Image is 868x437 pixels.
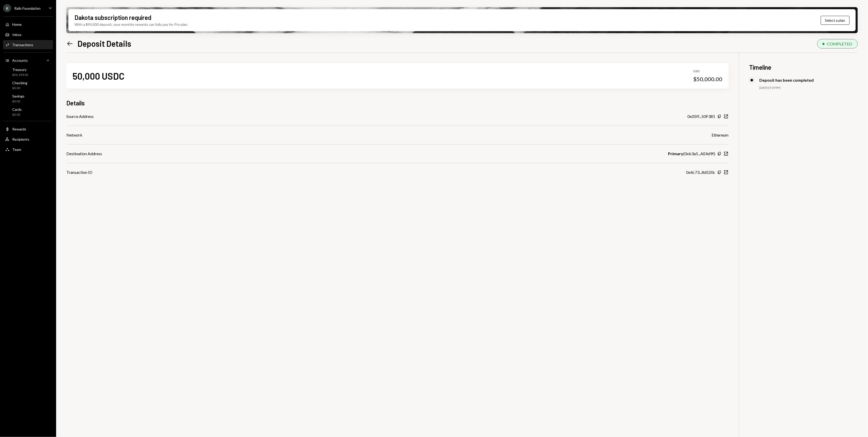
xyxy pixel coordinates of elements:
[668,151,715,157] div: ( 0xb3a5...AE4d9f )
[693,69,723,74] div: USD
[12,43,33,47] div: Transactions
[12,22,22,27] div: Home
[12,94,24,98] div: Savings
[688,113,715,119] div: 0x05ff...50F381
[12,127,26,131] div: Rewards
[66,132,82,138] div: Network
[827,41,852,46] div: COMPLETED
[66,169,92,175] div: Transaction ID
[12,137,29,141] div: Recipients
[749,63,858,71] h3: Timeline
[3,92,53,105] a: Savings$0.00
[3,40,53,49] a: Transactions
[12,67,28,72] div: Treasury
[78,38,131,48] h1: Deposit Details
[66,99,85,107] h3: Details
[75,22,188,27] div: With a $90,000 deposit, your monthly rewards can fully pay for Pro plan.
[3,4,11,12] div: R
[3,66,53,78] a: Treasury$56,194.00
[12,107,22,112] div: Cards
[3,56,53,65] a: Accounts
[668,151,684,157] b: Primary
[66,151,102,157] div: Destination Address
[712,132,729,138] div: Ethereum
[3,145,53,154] a: Team
[12,147,21,152] div: Team
[3,79,53,91] a: Checking$0.00
[693,76,723,83] div: $50,000.00
[12,99,24,104] div: $0.00
[686,169,715,175] div: 0x4c73...8d520c
[821,16,850,25] button: Select a plan
[66,113,94,119] div: Source Address
[3,124,53,133] a: Rewards
[72,70,125,82] div: 50,000 USDC
[12,32,21,37] div: Inbox
[12,58,28,63] div: Accounts
[12,113,22,117] div: $0.00
[12,73,28,77] div: $56,194.00
[12,86,27,90] div: $0.00
[75,13,151,22] div: Dakota subscription required
[760,78,814,82] div: Deposit has been completed
[3,20,53,29] a: Home
[760,86,858,90] div: [DATE] 9:39 PM
[14,6,41,10] div: Rails Foundation
[3,30,53,39] a: Inbox
[12,81,27,85] div: Checking
[3,135,53,144] a: Recipients
[3,106,53,118] a: Cards$0.00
